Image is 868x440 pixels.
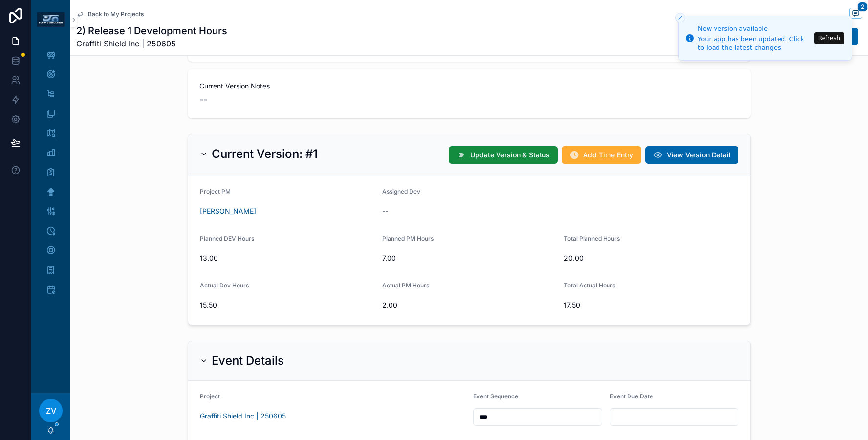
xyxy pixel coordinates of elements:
[76,24,227,38] h1: 2) Release 1 Development Hours
[200,393,220,400] span: Project
[645,146,738,164] button: View Version Detail
[382,300,557,310] span: 2.00
[583,150,633,160] span: Add Time Entry
[200,411,286,421] a: Graffiti Shield Inc | 250605
[698,35,811,52] div: Your app has been updated. Click to load the latest changes
[200,282,249,289] span: Actual Dev Hours
[382,188,420,195] span: Assigned Dev
[382,253,557,263] span: 7.00
[857,2,868,12] span: 2
[31,39,70,311] div: scrollable content
[212,146,318,162] h2: Current Version: #1
[814,32,844,44] button: Refresh
[199,81,739,91] span: Current Version Notes
[698,24,811,34] div: New version available
[849,8,862,20] button: 2
[382,235,434,242] span: Planned PM Hours
[675,13,685,22] button: Close toast
[46,405,56,417] span: ZV
[212,353,284,369] h2: Event Details
[200,235,254,242] span: Planned DEV Hours
[200,206,256,216] a: [PERSON_NAME]
[37,12,65,27] img: App logo
[200,300,374,310] span: 15.50
[199,93,207,107] span: --
[200,188,231,195] span: Project PM
[564,300,738,310] span: 17.50
[88,10,144,18] span: Back to My Projects
[200,253,374,263] span: 13.00
[473,393,518,400] span: Event Sequence
[667,150,731,160] span: View Version Detail
[470,150,550,160] span: Update Version & Status
[564,235,620,242] span: Total Planned Hours
[610,393,653,400] span: Event Due Date
[564,282,615,289] span: Total Actual Hours
[564,253,738,263] span: 20.00
[382,206,388,216] span: --
[76,10,144,18] a: Back to My Projects
[449,146,558,164] button: Update Version & Status
[76,38,227,49] span: Graffiti Shield Inc | 250605
[562,146,641,164] button: Add Time Entry
[382,282,429,289] span: Actual PM Hours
